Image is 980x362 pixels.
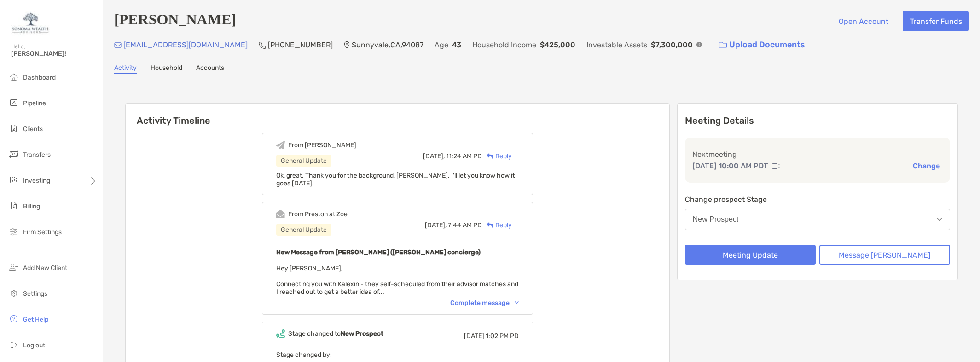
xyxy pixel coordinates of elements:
[685,209,950,230] button: New Prospect
[772,162,780,170] img: communication type
[8,313,19,324] img: get-help icon
[259,41,266,49] img: Phone Icon
[276,210,285,218] img: Event icon
[487,222,493,228] img: Reply icon
[23,264,67,272] span: Add New Client
[126,104,669,126] h6: Activity Timeline
[831,11,895,31] button: Open Account
[23,290,47,298] span: Settings
[23,74,56,81] span: Dashboard
[692,149,943,160] p: Next meeting
[472,39,536,51] p: Household Income
[276,141,285,149] img: Event icon
[288,330,383,338] div: Stage changed to
[23,341,45,349] span: Log out
[910,161,943,171] button: Change
[23,228,62,236] span: Firm Settings
[276,155,331,167] div: General Update
[151,64,182,74] a: Household
[482,151,512,161] div: Reply
[288,210,348,218] div: From Preston at Zoe
[719,42,727,48] img: button icon
[8,226,19,237] img: firm-settings icon
[276,248,481,256] b: New Message from [PERSON_NAME] ([PERSON_NAME] concierge)
[487,153,493,159] img: Reply icon
[435,39,448,51] p: Age
[450,299,519,307] div: Complete message
[23,177,50,184] span: Investing
[8,200,19,211] img: billing icon
[276,349,519,361] p: Stage changed by:
[515,301,519,304] img: Chevron icon
[23,125,43,133] span: Clients
[8,339,19,350] img: logout icon
[685,245,816,265] button: Meeting Update
[685,194,950,205] p: Change prospect Stage
[586,39,647,51] p: Investable Assets
[693,215,739,224] div: New Prospect
[696,42,702,47] img: Info Icon
[341,330,383,338] b: New Prospect
[276,329,285,338] img: Event icon
[713,35,811,55] a: Upload Documents
[8,287,19,299] img: settings icon
[903,11,969,31] button: Transfer Funds
[540,39,575,51] p: $425,000
[23,202,40,210] span: Billing
[344,41,350,49] img: Location Icon
[114,64,137,74] a: Activity
[486,332,519,340] span: 1:02 PM PD
[8,149,19,160] img: transfers icon
[692,160,768,172] p: [DATE] 10:00 AM PDT
[446,152,482,160] span: 11:24 AM PD
[114,11,236,31] h4: [PERSON_NAME]
[23,316,48,323] span: Get Help
[448,221,482,229] span: 7:44 AM PD
[276,224,331,236] div: General Update
[452,39,461,51] p: 43
[425,221,447,229] span: [DATE],
[937,218,942,221] img: Open dropdown arrow
[276,172,515,187] span: Ok, great. Thank you for the background, [PERSON_NAME]. I'll let you know how it goes [DATE].
[8,123,19,134] img: clients icon
[819,245,950,265] button: Message [PERSON_NAME]
[23,151,51,159] span: Transfers
[352,39,423,51] p: Sunnyvale , CA , 94087
[11,4,50,37] img: Zoe Logo
[8,262,19,273] img: add_new_client icon
[464,332,484,340] span: [DATE]
[114,42,122,48] img: Email Icon
[8,97,19,108] img: pipeline icon
[23,99,46,107] span: Pipeline
[685,115,950,126] p: Meeting Details
[276,264,518,296] span: Hey [PERSON_NAME], Connecting you with Kalexin - they self-scheduled from their advisor matches a...
[8,71,19,82] img: dashboard icon
[11,50,97,57] span: [PERSON_NAME]!
[196,64,224,74] a: Accounts
[651,39,693,51] p: $7,300,000
[8,174,19,185] img: investing icon
[268,39,333,51] p: [PHONE_NUMBER]
[423,152,445,160] span: [DATE],
[288,141,356,149] div: From [PERSON_NAME]
[123,39,248,51] p: [EMAIL_ADDRESS][DOMAIN_NAME]
[482,220,512,230] div: Reply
